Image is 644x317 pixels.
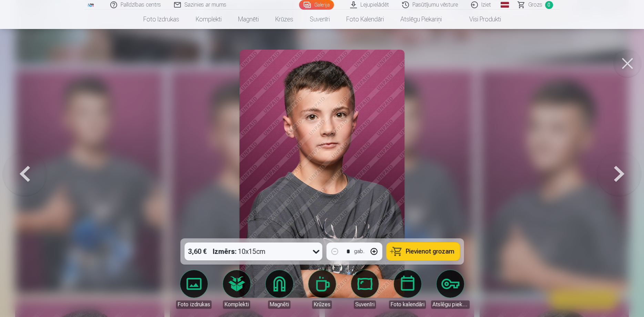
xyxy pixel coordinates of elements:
[135,10,187,29] a: Foto izdrukas
[213,242,265,260] div: 10x15cm
[223,300,250,309] div: Komplekti
[303,270,341,309] a: Krūzes
[431,270,470,309] a: Atslēgu piekariņi
[176,300,212,309] div: Foto izdrukas
[354,300,376,309] div: Suvenīri
[406,248,454,255] span: Pievienot grozam
[388,270,427,309] a: Foto kalendāri
[545,1,553,9] span: 0
[175,270,213,309] a: Foto izdrukas
[230,10,267,29] a: Magnēti
[338,10,392,29] a: Foto kalendāri
[528,1,542,9] span: Grozs
[346,270,384,309] a: Suvenīri
[187,10,230,29] a: Komplekti
[301,10,338,29] a: Suvenīri
[217,270,256,309] a: Komplekti
[260,270,299,309] a: Magnēti
[450,10,509,29] a: Visi produkti
[354,247,364,256] div: gab.
[312,300,332,309] div: Krūzes
[184,242,210,260] div: 3,60 €
[87,3,95,7] img: /fa1
[431,300,470,309] div: Atslēgu piekariņi
[213,247,236,256] strong: Izmērs :
[267,10,301,29] a: Krūzes
[386,242,460,260] button: Pievienot grozam
[389,300,426,309] div: Foto kalendāri
[392,10,450,29] a: Atslēgu piekariņi
[268,300,290,309] div: Magnēti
